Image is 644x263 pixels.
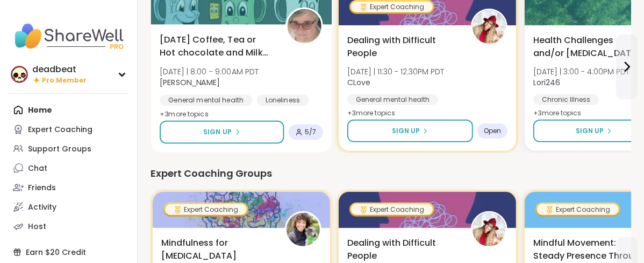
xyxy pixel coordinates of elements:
[161,237,273,262] span: Mindfulness for [MEDICAL_DATA]
[392,126,420,136] span: Sign Up
[287,213,320,246] img: CoachJennifer
[28,124,92,135] div: Expert Coaching
[473,10,506,44] img: CLove
[347,34,459,60] span: Dealing with Difficult People
[305,128,316,136] span: 5 / 7
[347,94,438,105] div: General mental health
[533,94,599,105] div: Chronic Illness
[347,120,473,142] button: Sign Up
[9,17,128,55] img: ShareWell Nav Logo
[9,139,128,158] a: Support Groups
[576,126,604,136] span: Sign Up
[9,178,128,197] a: Friends
[11,66,28,83] img: deadbeat
[160,77,220,88] b: [PERSON_NAME]
[28,183,56,193] div: Friends
[288,9,321,43] img: Susan
[160,33,274,60] span: [DATE] Coffee, Tea or Hot chocolate and Milk Club
[151,166,631,181] div: Expert Coaching Groups
[9,158,128,178] a: Chat
[28,222,46,232] div: Host
[42,76,87,85] span: Pro Member
[351,2,433,12] div: Expert Coaching
[257,95,309,106] div: Loneliness
[9,217,128,236] a: Host
[28,202,56,213] div: Activity
[533,77,560,88] b: Lori246
[28,163,47,174] div: Chat
[533,66,629,77] span: [DATE] | 3:00 - 4:00PM PDT
[160,95,252,106] div: General mental health
[203,127,232,137] span: Sign Up
[160,66,259,77] span: [DATE] | 8:00 - 9:00AM PDT
[28,144,91,155] div: Support Groups
[9,120,128,139] a: Expert Coaching
[165,204,247,215] div: Expert Coaching
[347,237,459,262] span: Dealing with Difficult People
[351,204,433,215] div: Expert Coaching
[160,121,284,144] button: Sign Up
[537,204,619,215] div: Expert Coaching
[347,77,370,88] b: CLove
[9,197,128,217] a: Activity
[32,64,87,75] div: deadbeat
[484,127,501,135] span: Open
[9,243,128,262] div: Earn $20 Credit
[473,213,506,246] img: CLove
[347,66,444,77] span: [DATE] | 11:30 - 12:30PM PDT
